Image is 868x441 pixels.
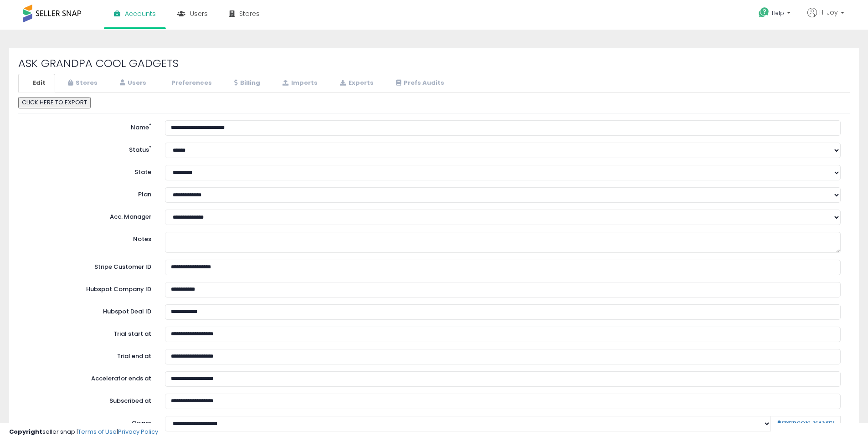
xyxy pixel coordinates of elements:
a: Privacy Policy [118,427,158,436]
span: Accounts [125,9,156,18]
label: State [21,165,158,177]
a: Edit [18,74,55,92]
h2: ASK GRANDPA COOL GADGETS [18,57,850,69]
a: Exports [328,74,383,92]
a: Preferences [157,74,221,92]
label: Hubspot Company ID [21,282,158,294]
label: Owner [132,419,151,428]
label: Notes [21,232,158,244]
a: [PERSON_NAME] [776,420,835,427]
label: Stripe Customer ID [21,260,158,272]
label: Hubspot Deal ID [21,304,158,316]
a: Billing [222,74,270,92]
a: Prefs Audits [384,74,454,92]
label: Plan [21,187,158,199]
button: CLICK HERE TO EXPORT [18,97,91,108]
a: Hi Joy [807,8,844,28]
label: Accelerator ends at [21,371,158,383]
div: seller snap | | [9,428,158,436]
i: Get Help [758,7,770,18]
label: Subscribed at [21,394,158,405]
a: Imports [271,74,327,92]
span: Hi Joy [819,8,838,17]
span: Help [772,9,784,17]
span: Users [190,9,208,18]
label: Status [21,143,158,154]
span: Stores [239,9,260,18]
label: Trial end at [21,349,158,361]
label: Acc. Manager [21,210,158,221]
a: Users [108,74,156,92]
label: Trial start at [21,327,158,338]
a: Terms of Use [78,427,117,436]
a: Stores [56,74,107,92]
strong: Copyright [9,427,42,436]
label: Name [21,120,158,132]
